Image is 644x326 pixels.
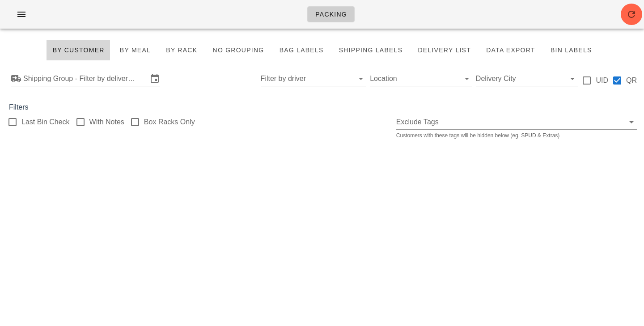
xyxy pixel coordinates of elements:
label: With Notes [89,118,124,127]
span: No grouping [212,47,264,54]
span: By Customer [52,47,104,54]
label: Last Bin Check [21,118,70,127]
div: Customers with these tags will be hidden below (eg, SPUD & Extras) [396,133,637,138]
button: Bin Labels [545,39,598,61]
button: By Customer [46,39,110,61]
span: Shipping Labels [339,47,403,54]
div: Filter by driver [261,72,367,86]
label: UID [596,76,608,85]
span: By Rack [165,47,197,54]
button: Shipping Labels [333,39,409,61]
button: By Meal [114,39,157,61]
a: Packing [307,6,355,22]
div: Location [370,72,472,86]
div: Exclude Tags [396,115,637,129]
label: Box Racks Only [144,118,195,127]
label: QR [626,76,637,85]
span: By Meal [119,47,151,54]
span: Bin Labels [550,47,592,54]
span: Delivery List [417,47,471,54]
span: Bag Labels [279,47,323,54]
span: Packing [315,11,347,18]
button: Bag Labels [273,39,329,61]
button: Delivery List [412,39,477,61]
button: By Rack [160,39,203,61]
button: No grouping [207,39,270,61]
button: Data Export [480,39,541,61]
div: Delivery City [476,72,578,86]
span: Data Export [486,47,535,54]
